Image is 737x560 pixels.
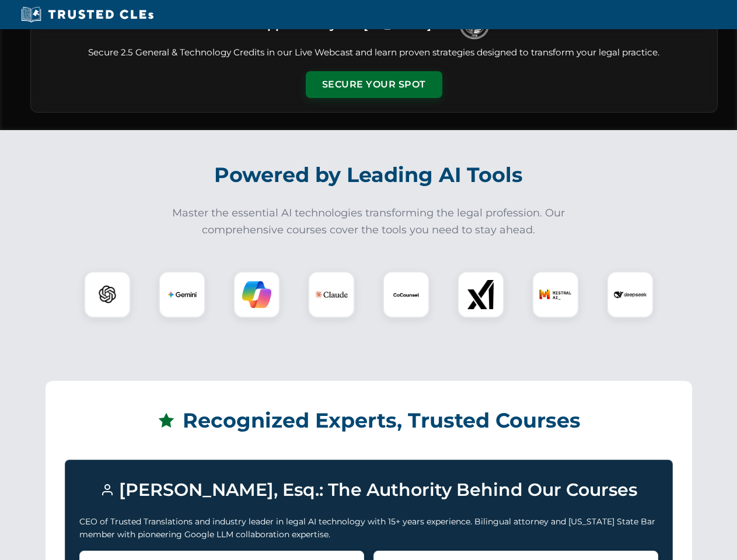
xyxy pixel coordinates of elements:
[242,280,271,309] img: Copilot Logo
[167,280,197,309] img: Gemini Logo
[90,278,124,311] img: ChatGPT Logo
[308,271,355,318] div: Claude
[79,515,658,541] p: CEO of Trusted Translations and industry leader in legal AI technology with 15+ years experience....
[233,271,280,318] div: Copilot
[315,278,348,311] img: Claude Logo
[165,205,573,239] p: Master the essential AI technologies transforming the legal profession. Our comprehensive courses...
[466,280,495,309] img: xAI Logo
[45,46,703,60] p: Secure 2.5 General & Technology Credits in our Live Webcast and learn proven strategies designed ...
[84,271,131,318] div: ChatGPT
[159,271,205,318] div: Gemini
[79,474,658,506] h3: [PERSON_NAME], Esq.: The Authority Behind Our Courses
[457,271,504,318] div: xAI
[306,71,442,98] button: Secure Your Spot
[18,6,157,23] img: Trusted CLEs
[392,280,421,309] img: CoCounsel Logo
[539,278,572,311] img: Mistral AI Logo
[607,271,654,318] div: DeepSeek
[383,271,429,318] div: CoCounsel
[532,271,579,318] div: Mistral AI
[46,155,692,195] h2: Powered by Leading AI Tools
[614,278,647,311] img: DeepSeek Logo
[65,400,673,441] h2: Recognized Experts, Trusted Courses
